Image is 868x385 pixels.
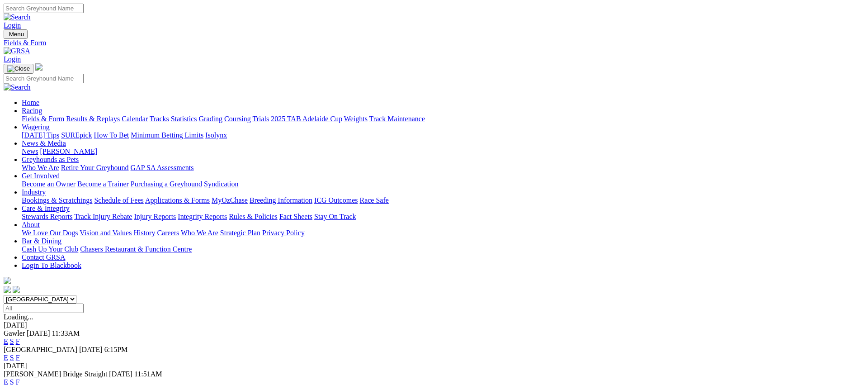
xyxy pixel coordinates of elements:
a: SUREpick [61,131,92,139]
div: About [22,229,864,237]
a: Who We Are [22,164,59,171]
a: Careers [157,229,179,237]
a: F [16,337,20,345]
a: Purchasing a Greyhound [131,180,202,188]
a: Rules & Policies [229,213,278,220]
a: Fact Sheets [279,213,312,220]
a: Trials [252,115,269,123]
div: Racing [22,115,864,123]
a: Strategic Plan [220,229,260,237]
img: twitter.svg [13,286,20,293]
a: Cash Up Your Club [22,245,78,253]
span: 6:15PM [104,346,128,353]
a: Login [4,55,21,63]
a: Tracks [150,115,169,123]
a: Greyhounds as Pets [22,156,79,163]
a: Weights [344,115,368,123]
span: 11:33AM [52,329,80,337]
a: Racing [22,107,42,114]
img: Search [4,83,31,91]
a: Fields & Form [22,115,64,123]
a: Chasers Restaurant & Function Centre [80,245,192,253]
button: Toggle navigation [4,64,33,74]
a: Wagering [22,123,50,131]
img: facebook.svg [4,286,11,293]
img: GRSA [4,47,30,55]
a: Login [4,21,21,29]
a: [DATE] Tips [22,131,59,139]
input: Search [4,74,84,83]
a: Calendar [122,115,148,123]
button: Toggle navigation [4,29,28,39]
a: We Love Our Dogs [22,229,78,237]
a: Schedule of Fees [94,196,143,204]
a: 2025 TAB Adelaide Cup [271,115,342,123]
a: Industry [22,188,46,196]
a: E [4,354,8,361]
span: [GEOGRAPHIC_DATA] [4,346,77,353]
a: Become an Owner [22,180,75,188]
div: Wagering [22,131,864,139]
a: Coursing [224,115,251,123]
a: Minimum Betting Limits [131,131,203,139]
span: Menu [9,31,24,38]
a: Stay On Track [314,213,356,220]
a: Fields & Form [4,39,864,47]
a: Isolynx [205,131,227,139]
img: Search [4,13,31,21]
a: Integrity Reports [178,213,227,220]
div: [DATE] [4,321,864,329]
a: GAP SA Assessments [131,164,194,171]
input: Search [4,4,84,13]
a: Track Injury Rebate [74,213,132,220]
a: Stewards Reports [22,213,72,220]
a: Login To Blackbook [22,261,81,269]
a: Injury Reports [134,213,176,220]
img: Close [7,65,30,72]
a: Vision and Values [80,229,132,237]
a: News [22,147,38,155]
input: Select date [4,304,84,313]
span: Gawler [4,329,25,337]
img: logo-grsa-white.png [4,277,11,284]
div: News & Media [22,147,864,156]
a: F [16,354,20,361]
div: Industry [22,196,864,204]
a: How To Bet [94,131,129,139]
a: S [10,354,14,361]
a: [PERSON_NAME] [40,147,97,155]
a: Results & Replays [66,115,120,123]
span: Loading... [4,313,33,321]
a: Applications & Forms [145,196,210,204]
a: ICG Outcomes [314,196,358,204]
a: Privacy Policy [262,229,305,237]
span: [DATE] [27,329,50,337]
a: Become a Trainer [77,180,129,188]
span: [DATE] [79,346,103,353]
a: MyOzChase [212,196,248,204]
div: Get Involved [22,180,864,188]
a: Syndication [204,180,238,188]
a: Statistics [171,115,197,123]
a: Home [22,99,39,106]
a: Who We Are [181,229,218,237]
span: [DATE] [109,370,132,378]
a: E [4,337,8,345]
a: History [133,229,155,237]
a: Bookings & Scratchings [22,196,92,204]
a: Care & Integrity [22,204,70,212]
a: Race Safe [359,196,388,204]
a: Contact GRSA [22,253,65,261]
a: Get Involved [22,172,60,180]
a: S [10,337,14,345]
a: About [22,221,40,228]
a: Bar & Dining [22,237,61,245]
a: Grading [199,115,222,123]
div: Greyhounds as Pets [22,164,864,172]
div: [DATE] [4,362,864,370]
a: News & Media [22,139,66,147]
a: Retire Your Greyhound [61,164,129,171]
a: Breeding Information [250,196,312,204]
div: Care & Integrity [22,213,864,221]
